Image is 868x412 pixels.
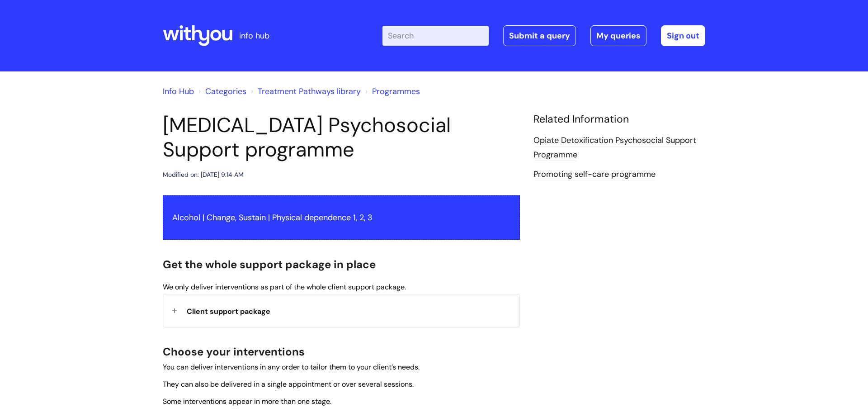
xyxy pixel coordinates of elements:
[258,86,361,97] a: Treatment Pathways library
[163,169,244,180] div: Modified on: [DATE] 9:14 AM
[163,257,376,271] span: Get the whole support package in place
[163,362,420,372] span: You can deliver interventions in any order to tailor them to your client’s needs.
[239,28,269,43] p: info hub
[382,26,489,46] input: Search
[661,25,705,46] a: Sign out
[163,113,520,162] h1: [MEDICAL_DATA] Psychosocial Support programme
[533,113,705,126] h4: Related Information
[196,84,246,99] li: Solution home
[163,397,331,406] span: Some interventions appear in more than one stage.
[163,282,406,292] span: We only deliver interventions as part of the whole client support package.
[372,86,420,97] a: Programmes
[382,25,705,46] div: | -
[249,84,361,99] li: Treatment Pathways library
[363,84,420,99] li: Programmes
[503,25,576,46] a: Submit a query
[187,307,270,316] span: Client support package
[590,25,646,46] a: My queries
[533,169,656,180] a: Promoting self-care programme
[205,86,246,97] a: Categories
[533,135,696,161] a: Opiate Detoxification Psychosocial Support Programme
[163,345,305,359] span: Choose your interventions
[163,195,520,240] div: Alcohol | Change, Sustain | Physical dependence 1, 2, 3
[163,86,194,97] a: Info Hub
[163,379,414,389] span: They can also be delivered in a single appointment or over several sessions.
